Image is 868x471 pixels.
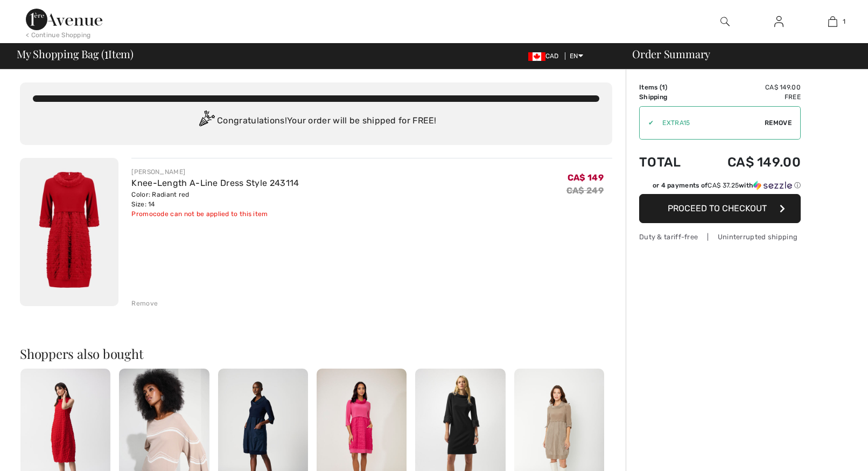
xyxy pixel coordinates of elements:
[104,46,108,60] span: 1
[698,82,801,92] td: CA$ 149.00
[566,185,604,196] s: CA$ 249
[639,82,698,92] td: Items ( )
[26,9,102,30] img: 1ère Avenue
[528,52,563,60] span: CAD
[708,182,739,189] span: CA$ 37.25
[20,347,612,360] h2: Shoppers also bought
[195,110,217,132] img: Congratulation2.svg
[33,110,599,132] div: Congratulations! Your order will be shipped for FREE!
[639,232,801,242] div: Duty & tariff-free | Uninterrupted shipping
[640,118,654,128] div: ✔
[806,15,859,28] a: 1
[131,190,299,209] div: Color: Radiant red Size: 14
[828,15,837,28] img: My Bag
[653,181,801,190] div: or 4 payments of with
[570,52,583,60] span: EN
[528,52,545,61] img: Canadian Dollar
[662,84,665,91] span: 1
[843,17,845,26] span: 1
[619,49,862,59] div: Order Summary
[774,15,783,28] img: My Info
[26,30,91,40] div: < Continue Shopping
[639,194,801,223] button: Proceed to Checkout
[765,118,792,128] span: Remove
[17,49,134,59] span: My Shopping Bag ( Item)
[654,107,765,139] input: Promo code
[20,158,118,306] img: Knee-Length A-Line Dress Style 243114
[639,144,698,181] td: Total
[131,167,299,177] div: [PERSON_NAME]
[131,299,158,308] div: Remove
[668,203,767,213] span: Proceed to Checkout
[753,181,792,190] img: Sezzle
[639,92,698,102] td: Shipping
[131,178,299,188] a: Knee-Length A-Line Dress Style 243114
[720,15,730,28] img: search the website
[766,15,792,29] a: Sign In
[639,181,801,194] div: or 4 payments ofCA$ 37.25withSezzle Click to learn more about Sezzle
[698,92,801,102] td: Free
[131,209,299,219] div: Promocode can not be applied to this item
[698,144,801,181] td: CA$ 149.00
[568,172,604,183] span: CA$ 149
